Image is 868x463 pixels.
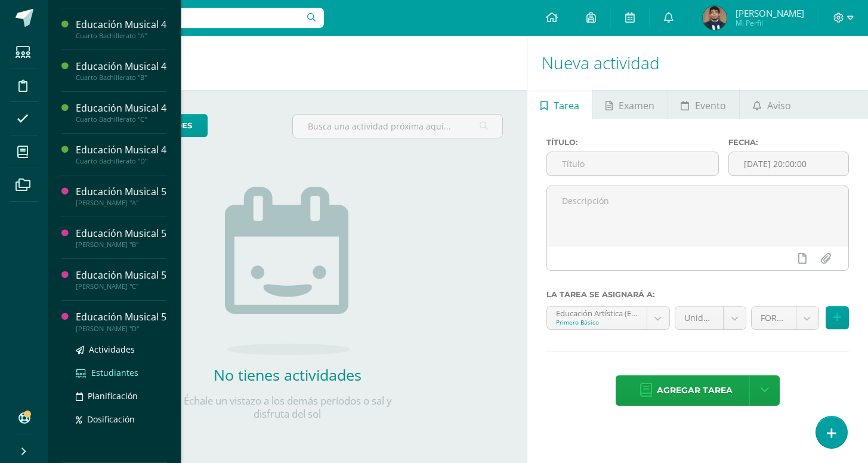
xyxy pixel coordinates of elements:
input: Título [547,152,718,175]
a: Evento [668,90,739,119]
input: Busca una actividad próxima aquí... [293,115,503,138]
a: Aviso [740,90,804,119]
p: Échale un vistazo a los demás períodos o sal y disfruta del sol [168,394,407,421]
h2: No tienes actividades [168,365,407,385]
span: Examen [619,91,654,120]
div: Educación Musical 5 [76,310,166,324]
a: Educación Musical 5[PERSON_NAME] "A" [76,185,166,207]
div: [PERSON_NAME] "B" [76,240,166,249]
div: [PERSON_NAME] "A" [76,199,166,207]
div: [PERSON_NAME] "D" [76,325,166,333]
span: FORMATIVO (60.0%) [761,307,787,329]
input: Busca un usuario... [55,8,324,28]
a: Tarea [527,90,592,119]
a: Dosificación [76,412,166,426]
div: Cuarto Bachillerato "B" [76,73,166,82]
a: Educación Musical 5[PERSON_NAME] "B" [76,227,166,249]
span: Aviso [767,91,791,120]
span: Agregar tarea [657,376,733,405]
a: Educación Musical 4Cuarto Bachillerato "C" [76,101,166,124]
div: Cuarto Bachillerato "A" [76,32,166,40]
a: Educación Musical 4Cuarto Bachillerato "A" [76,18,166,40]
a: Educación Musical 4Cuarto Bachillerato "B" [76,60,166,82]
h1: Actividades [62,36,512,90]
span: Unidad 3 [684,307,715,329]
div: Educación Musical 4 [76,101,166,115]
img: 8c648ab03079b18c3371769e6fc6bd45.png [703,6,727,30]
a: Examen [593,90,668,119]
a: Estudiantes [76,366,166,379]
div: Educación Musical 4 [76,18,166,32]
a: Educación Musical 4Cuarto Bachillerato "D" [76,143,166,165]
span: Planificación [88,390,138,402]
span: Mi Perfil [736,18,804,28]
a: FORMATIVO (60.0%) [752,307,818,329]
label: Título: [546,138,719,147]
div: Educación Artística (Educación Musical) 'A' [556,307,637,318]
span: [PERSON_NAME] [736,7,804,19]
span: Tarea [554,91,579,120]
div: Primero Básico [556,318,637,326]
img: no_activities.png [225,187,350,355]
div: Educación Musical 4 [76,143,166,157]
a: Educación Musical 5[PERSON_NAME] "D" [76,310,166,332]
span: Evento [695,91,726,120]
div: [PERSON_NAME] "C" [76,282,166,291]
a: Actividades [76,342,166,356]
div: Educación Musical 5 [76,227,166,240]
input: Fecha de entrega [729,152,848,175]
a: Educación Artística (Educación Musical) 'A'Primero Básico [547,307,669,329]
span: Estudiantes [91,367,138,378]
label: Fecha: [728,138,849,147]
h1: Nueva actividad [542,36,854,90]
a: Educación Musical 5[PERSON_NAME] "C" [76,268,166,291]
label: La tarea se asignará a: [546,290,849,299]
div: Educación Musical 4 [76,60,166,73]
div: Cuarto Bachillerato "D" [76,157,166,165]
a: Unidad 3 [675,307,746,329]
a: Planificación [76,389,166,403]
div: Educación Musical 5 [76,185,166,199]
div: Educación Musical 5 [76,268,166,282]
span: Dosificación [87,413,135,425]
span: Actividades [89,344,135,355]
div: Cuarto Bachillerato "C" [76,115,166,124]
